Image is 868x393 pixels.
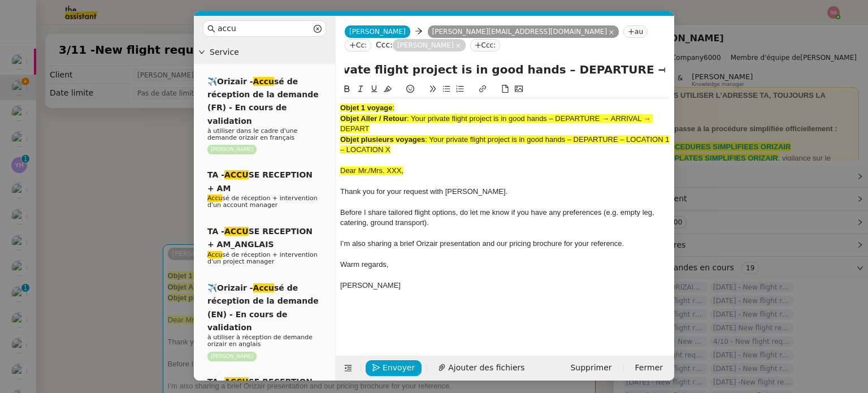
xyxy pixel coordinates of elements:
[218,22,311,35] input: Templates
[253,283,274,292] em: Accu
[207,127,297,141] span: à utiliser dans le cadre d'une demande orizair en français
[393,39,466,51] nz-tag: [PERSON_NAME]
[207,227,313,249] span: TA - SE RECEPTION + AM_ANGLAIS
[340,208,656,227] span: Before I share tailored flight options, do let me know if you have any preferences (e.g. empty le...
[570,361,611,374] span: Supprimer
[207,145,257,154] nz-tag: [PERSON_NAME]
[366,360,422,376] button: Envoyer
[340,135,425,144] strong: Objet plusieurs voyages
[340,114,653,133] span: : Your private flight project is in good hands – DEPARTURE → ARRIVAL → DEPART
[224,377,249,386] em: ACCU
[207,334,313,348] span: à utiliser à réception de demande orizair en anglais
[207,377,313,386] span: TA - SE RECEPTION
[340,187,507,196] span: Thank you for your request with [PERSON_NAME].
[349,28,406,36] span: [PERSON_NAME]
[340,281,401,290] span: [PERSON_NAME]
[428,25,619,38] nz-tag: [PERSON_NAME][EMAIL_ADDRESS][DOMAIN_NAME]
[207,283,319,332] span: ✈️Orizair - sé de réception de la demande (EN) - En cours de validation
[431,360,531,376] button: Ajouter des fichiers
[376,40,393,49] label: Ccc:
[383,361,415,374] span: Envoyer
[345,39,371,51] nz-tag: Cc:
[224,170,249,179] em: ACCU
[207,251,318,265] span: sé de réception + intervention d'un project manager
[207,195,222,202] em: Accu
[224,227,249,236] em: ACCU
[207,170,313,192] span: TA - SE RECEPTION + AM
[340,135,671,154] span: : Your private flight project is in good hands – DEPARTURE – LOCATION 1 – LOCATION X
[340,166,403,175] span: Dear Mr./Mrs. XXX,
[623,25,648,38] nz-tag: au
[628,360,670,376] button: Fermer
[470,39,501,51] nz-tag: Ccc:
[448,361,524,374] span: Ajouter des fichiers
[340,114,407,123] strong: Objet Aller / Retour
[340,260,388,269] span: Warm regards,
[563,360,618,376] button: Supprimer
[207,352,257,361] nz-tag: [PERSON_NAME]
[210,46,331,59] span: Service
[345,61,665,78] input: Subject
[207,195,318,209] span: sé de réception + intervention d'un account manager
[194,41,335,63] div: Service
[635,361,663,374] span: Fermer
[207,251,222,258] em: Accu
[207,77,319,126] span: ✈️Orizair - sé de réception de la demande (FR) - En cours de validation
[340,103,392,112] strong: Objet 1 voyage
[340,239,624,248] span: I’m also sharing a brief Orizair presentation and our pricing brochure for your reference.
[253,77,274,86] em: Accu
[392,103,394,112] span: :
